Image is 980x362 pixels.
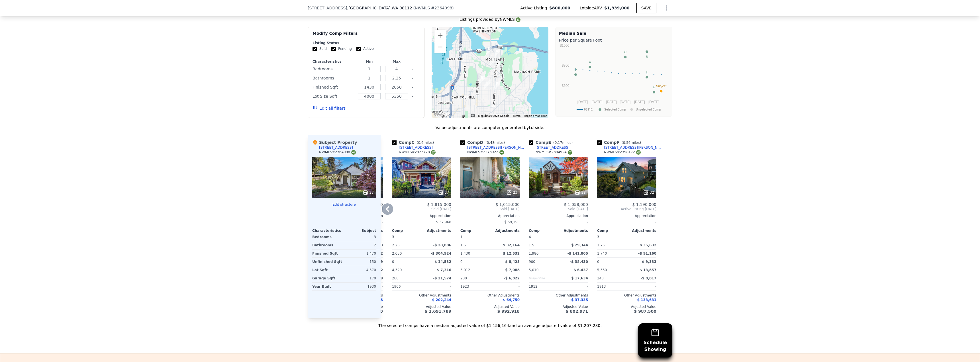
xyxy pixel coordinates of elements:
div: 2 [345,241,376,249]
div: Characteristics [312,228,344,233]
svg: A chart. [559,44,669,115]
button: ScheduleShowing [638,323,672,357]
div: ( ) [413,5,454,11]
div: Adjustments [627,228,656,233]
text: [DATE] [577,100,588,104]
span: 0.6 [418,141,423,145]
span: Sold [DATE] [392,207,451,211]
div: Other Adjustments [460,293,520,298]
img: NWMLS Logo [351,150,356,155]
div: Comp [460,228,490,233]
div: 28 [575,190,586,195]
div: 3 [345,233,376,241]
span: 3 [597,235,599,239]
div: Lot Size Sqft [313,92,354,100]
div: [STREET_ADDRESS] [536,145,569,150]
span: -$ 37,335 [570,298,588,302]
div: 1912 [529,283,557,291]
span: 230 [460,276,467,280]
span: , WA 98112 [390,6,412,10]
div: Comp C [392,140,436,145]
span: , [GEOGRAPHIC_DATA] [347,5,412,11]
div: Bedrooms [313,65,354,73]
span: Lotside ARV [580,5,604,11]
text: $600 [562,84,569,88]
div: 1130 17th Ave E [479,75,485,85]
img: NWMLS Logo [431,150,436,155]
span: Sold [DATE] [460,207,520,211]
div: - [529,218,588,226]
span: $ 8,425 [505,260,520,264]
span: $1,339,000 [604,6,630,10]
span: $ 29,344 [571,243,588,247]
div: NWMLS # 2273922 [467,150,504,155]
span: -$ 141,805 [567,251,588,255]
span: 0.48 [487,141,495,145]
span: Sold [DATE] [529,207,588,211]
span: $ 17,634 [571,276,588,280]
div: 1906 [392,283,420,291]
button: SAVE [636,3,656,13]
input: Sold [313,47,317,51]
button: Clear [411,86,414,89]
span: $ 802,971 [566,309,588,314]
span: -$ 38,430 [570,260,588,264]
button: Zoom in [434,30,446,41]
text: [DATE] [592,100,603,104]
button: Edit structure [312,202,376,207]
span: $ 9,333 [642,260,656,264]
div: Comp F [597,140,643,145]
div: 2407 E Ward St [494,81,500,91]
div: Adjustments [422,228,451,233]
div: The selected comps have a median adjusted value of $1,156,164 and an average adjusted value of $1... [308,318,672,328]
span: 0 [392,260,394,264]
div: - [491,233,520,241]
div: 1.75 [597,241,626,249]
span: $ 14,532 [434,260,451,264]
div: Appreciation [529,214,588,218]
div: Listings provided by NWMLS [308,17,672,22]
div: Garage Sqft [312,274,343,282]
a: Open this area in Google Maps (opens a new window) [433,111,452,118]
span: $ 59,198 [505,220,520,224]
div: Unfinished Sqft [312,258,343,266]
div: [STREET_ADDRESS][PERSON_NAME] [467,145,526,150]
span: ( miles) [619,141,643,145]
div: [STREET_ADDRESS][PERSON_NAME] [604,145,663,150]
div: NWMLS # 2384924 [536,150,572,155]
img: NWMLS Logo [516,17,520,22]
div: Finished Sqft [313,83,354,91]
text: 98112 [584,108,593,111]
div: Comp [529,228,558,233]
span: ( miles) [551,141,575,145]
div: - [491,283,520,291]
div: 1923 [460,283,489,291]
span: Active Listing [DATE] [597,207,656,211]
div: 27 [363,190,374,195]
div: Comp D [460,140,507,145]
span: 5,010 [529,268,538,272]
div: 931 20th Ave E [484,79,491,89]
span: $ 32,164 [503,243,520,247]
div: 2407 25th Ave E [494,48,500,58]
div: Other Adjustments [392,293,451,298]
div: Median Sale [559,30,669,36]
text: A [589,60,591,64]
div: Adjusted Value [460,304,520,309]
a: [STREET_ADDRESS] [392,145,433,150]
div: Unspecified [529,274,557,282]
span: 1 [460,235,463,239]
div: Comp E [529,140,575,145]
a: [STREET_ADDRESS][PERSON_NAME] [460,145,526,150]
button: Show Options [661,2,672,14]
div: [STREET_ADDRESS] [399,145,433,150]
img: NWMLS Logo [499,150,504,155]
text: [DATE] [620,100,631,104]
span: # 2364098 [431,6,452,10]
span: -$ 21,574 [433,276,451,280]
div: Adjusted Value [529,304,588,309]
span: 1,430 [460,251,470,255]
span: -$ 13,857 [638,268,656,272]
a: Report a map error [524,114,547,117]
